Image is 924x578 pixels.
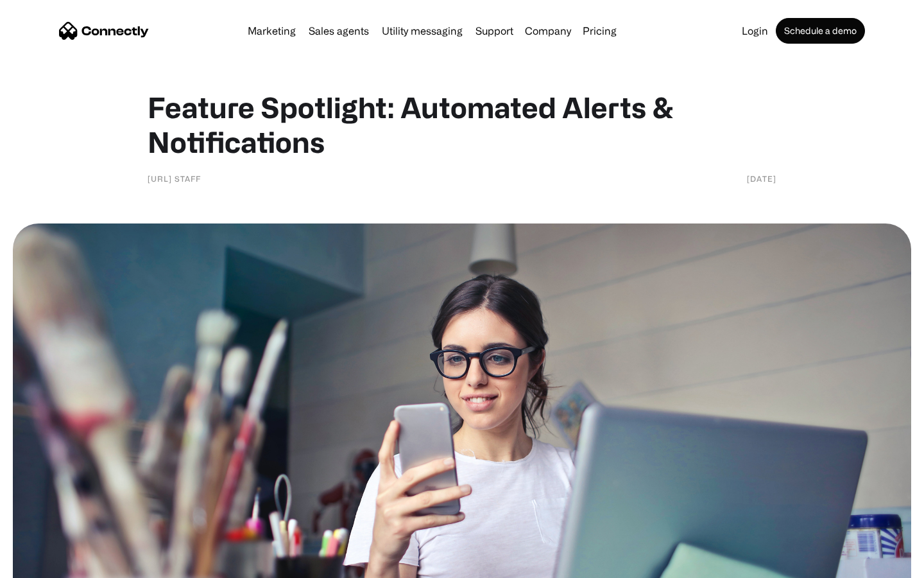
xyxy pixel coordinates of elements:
a: Login [737,26,773,36]
div: [URL] staff [148,172,201,185]
a: Pricing [577,26,622,36]
ul: Language list [26,556,77,574]
a: Sales agents [304,26,374,36]
a: Schedule a demo [776,18,865,44]
h1: Feature Spotlight: Automated Alerts & Notifications [148,90,776,159]
a: Support [470,26,518,36]
a: Marketing [243,26,301,36]
div: [DATE] [747,172,776,185]
a: Utility messaging [377,26,468,36]
div: Company [525,22,571,40]
aside: Language selected: English [13,556,77,574]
